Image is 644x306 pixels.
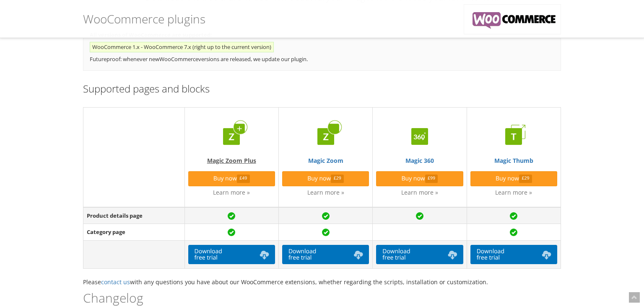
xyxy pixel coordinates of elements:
[401,188,438,196] a: Learn more »
[477,254,500,262] span: free trial
[237,175,250,183] span: £49
[331,175,344,183] span: £29
[213,188,250,196] a: Learn more »
[282,245,369,264] a: Downloadfree trial
[309,120,343,153] img: Magic Zoom
[497,120,530,153] img: Magic Thumb
[83,83,561,94] h3: Supported pages and blocks
[470,120,557,165] a: Magic Thumb
[83,277,561,287] p: Please with any questions you have about our WooCommerce extensions, whether regarding the script...
[376,171,463,186] a: Buy now£99
[83,291,561,305] h2: Changelog
[470,171,557,186] a: Buy now£29
[188,120,275,165] a: Magic Zoom Plus
[307,188,344,196] a: Learn more »
[83,207,185,224] td: Product details page
[188,171,275,186] a: Buy now£49
[403,120,436,153] img: Magic 360
[90,42,274,52] li: WooCommerce 1.x - WooCommerce 7.x (right up to the current version)
[288,254,312,262] span: free trial
[188,245,275,264] a: Downloadfree trial
[470,245,557,264] a: Downloadfree trial
[195,254,218,262] span: free trial
[83,6,205,31] h1: WooCommerce plugins
[101,278,130,286] a: contact us
[376,120,463,165] a: Magic 360
[282,171,369,186] a: Buy now£29
[495,188,532,196] a: Learn more »
[159,55,198,63] a: WooCommerce
[425,175,438,183] span: £99
[215,120,248,153] img: Magic Zoom Plus
[519,175,532,183] span: £29
[83,224,185,241] td: Category page
[376,245,463,264] a: Downloadfree trial
[282,120,369,165] a: Magic Zoom
[90,54,554,64] p: Futureproof: whenever new versions are released, we update our plugin.
[382,254,405,262] span: free trial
